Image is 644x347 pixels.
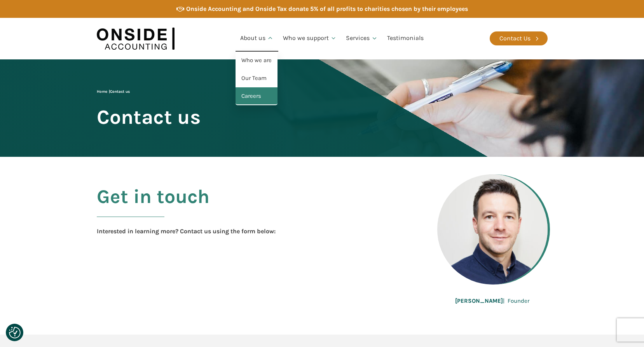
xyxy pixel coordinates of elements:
[97,89,130,94] span: |
[9,327,21,338] button: Consent Preferences
[97,89,107,94] a: Home
[278,25,342,52] a: Who we support
[455,296,529,305] div: | Founder
[236,69,277,87] a: Our Team
[97,24,175,54] img: Onside Accounting
[186,4,468,14] div: Onside Accounting and Onside Tax donate 5% of all profits to charities chosen by their employees
[499,33,531,43] div: Contact Us
[110,89,130,94] span: Contact us
[236,25,278,52] a: About us
[341,25,382,52] a: Services
[455,297,503,304] b: [PERSON_NAME]
[97,186,209,226] h2: Get in touch
[236,87,277,105] a: Careers
[382,25,428,52] a: Testimonials
[9,327,21,338] img: Revisit consent button
[97,106,201,128] span: Contact us
[490,31,548,45] a: Contact Us
[97,226,276,236] div: Interested in learning more? Contact us using the form below:
[236,52,277,69] a: Who we are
